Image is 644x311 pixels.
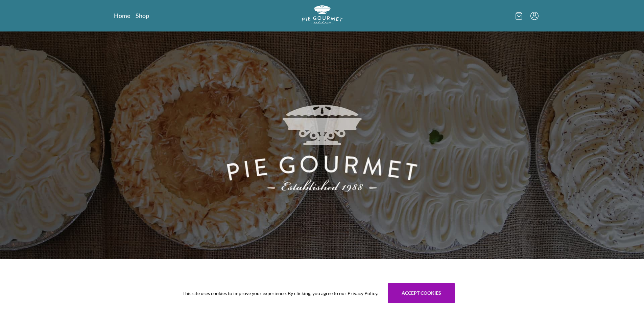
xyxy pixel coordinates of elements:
button: Accept cookies [388,283,455,303]
a: Home [114,12,130,20]
a: Logo [302,5,342,26]
a: Shop [136,12,149,20]
img: logo [302,5,342,24]
button: Menu [530,12,539,20]
span: This site uses cookies to improve your experience. By clicking, you agree to our Privacy Policy. [183,290,378,297]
